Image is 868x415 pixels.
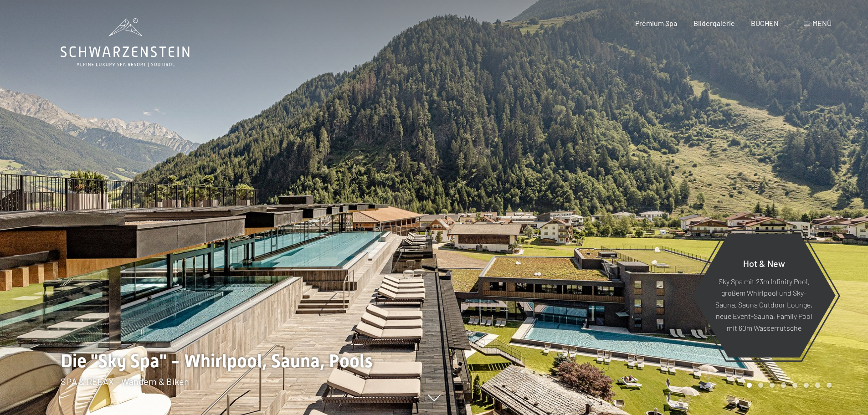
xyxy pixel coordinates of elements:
div: Carousel Page 2 [758,383,763,388]
div: Carousel Page 5 [792,383,797,388]
div: Carousel Pagination [744,383,832,388]
a: Hot & New Sky Spa mit 23m Infinity Pool, großem Whirlpool und Sky-Sauna, Sauna Outdoor Lounge, ne... [692,233,836,358]
div: Carousel Page 6 [804,383,809,388]
a: BUCHEN [751,19,779,27]
div: Carousel Page 8 [827,383,832,388]
a: Bildergalerie [693,19,735,27]
div: Carousel Page 1 (Current Slide) [747,383,752,388]
a: Premium Spa [635,19,677,27]
div: Carousel Page 4 [781,383,786,388]
div: Carousel Page 3 [770,383,775,388]
p: Sky Spa mit 23m Infinity Pool, großem Whirlpool und Sky-Sauna, Sauna Outdoor Lounge, neue Event-S... [714,275,813,333]
span: Menü [812,19,832,27]
span: Hot & New [743,257,785,268]
div: Carousel Page 7 [815,383,820,388]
